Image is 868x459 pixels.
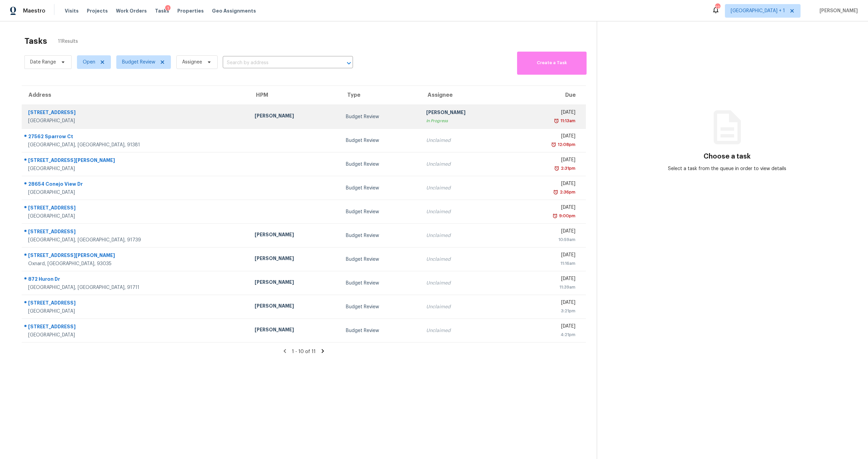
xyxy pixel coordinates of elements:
th: Assignee [421,86,512,105]
span: Properties [177,7,204,14]
div: [STREET_ADDRESS] [28,204,244,213]
h2: Tasks [24,38,47,44]
img: Overdue Alarm Icon [554,165,559,172]
div: [DATE] [518,157,575,165]
div: Budget Review [346,137,415,144]
img: Overdue Alarm Icon [553,189,558,196]
div: [GEOGRAPHIC_DATA], [GEOGRAPHIC_DATA], 91381 [28,142,244,148]
div: 872 Huron Dr [28,276,244,284]
div: [STREET_ADDRESS][PERSON_NAME] [28,252,244,260]
span: Visits [65,7,79,14]
div: Unclaimed [426,280,507,287]
div: 10:59am [518,236,575,243]
span: [PERSON_NAME] [817,7,858,14]
div: [STREET_ADDRESS] [28,299,244,308]
th: HPM [249,86,341,105]
div: [GEOGRAPHIC_DATA] [28,117,244,124]
span: Geo Assignments [212,7,256,14]
span: Work Orders [116,7,147,14]
div: [STREET_ADDRESS] [28,228,244,237]
div: 28654 Conejo View Dr [28,181,244,189]
div: [STREET_ADDRESS][PERSON_NAME] [28,157,244,165]
div: [STREET_ADDRESS] [28,109,244,117]
div: In Progress [426,117,507,124]
div: 2:31pm [559,165,575,172]
div: [GEOGRAPHIC_DATA] [28,213,244,220]
div: Unclaimed [426,304,507,310]
div: [GEOGRAPHIC_DATA] [28,308,244,315]
div: [DATE] [518,109,575,117]
div: [DATE] [518,275,575,284]
div: Budget Review [346,185,415,191]
div: [DATE] [518,204,575,213]
div: Unclaimed [426,256,507,263]
span: Date Range [30,59,56,66]
div: [GEOGRAPHIC_DATA], [GEOGRAPHIC_DATA], 91739 [28,237,244,243]
div: 27562 Sparrow Ct [28,133,244,142]
div: [DATE] [518,228,575,236]
div: Budget Review [346,280,415,287]
div: Unclaimed [426,161,507,168]
th: Type [340,86,421,105]
div: [PERSON_NAME] [255,302,335,311]
button: Create a Task [517,52,587,75]
div: [PERSON_NAME] [255,112,335,121]
div: [PERSON_NAME] [426,109,507,117]
div: [PERSON_NAME] [255,279,335,287]
span: Assignee [182,59,202,66]
div: [GEOGRAPHIC_DATA] [28,165,244,172]
div: [DATE] [518,323,575,331]
div: Budget Review [346,208,415,215]
div: [PERSON_NAME] [255,231,335,240]
div: Budget Review [346,161,415,168]
div: 2:36pm [558,189,575,196]
div: Budget Review [346,232,415,239]
div: 11:16am [518,260,575,267]
div: Oxnard, [GEOGRAPHIC_DATA], 93035 [28,260,244,267]
div: 22 [715,4,720,11]
div: 3:21pm [518,308,575,314]
div: [GEOGRAPHIC_DATA] [28,189,244,196]
button: Open [344,58,354,68]
div: Unclaimed [426,208,507,215]
div: [PERSON_NAME] [255,326,335,335]
span: Create a Task [520,59,583,67]
span: 11 Results [58,38,78,45]
span: 1 - 10 of 11 [292,349,316,354]
span: Maestro [23,7,45,14]
span: [GEOGRAPHIC_DATA] + 1 [731,7,785,14]
span: Open [83,59,95,66]
div: 1 [165,5,171,12]
div: Unclaimed [426,232,507,239]
div: Select a task from the queue in order to view details [662,165,792,172]
div: [STREET_ADDRESS] [28,323,244,332]
h3: Choose a task [704,153,751,160]
div: 12:08pm [556,141,575,148]
img: Overdue Alarm Icon [551,141,556,148]
div: Budget Review [346,113,415,120]
div: 4:21pm [518,331,575,338]
span: Projects [87,7,108,14]
div: Unclaimed [426,137,507,144]
div: Unclaimed [426,327,507,334]
th: Due [512,86,586,105]
div: [PERSON_NAME] [255,255,335,263]
div: [DATE] [518,180,575,189]
div: Budget Review [346,327,415,334]
div: 11:39am [518,284,575,291]
input: Search by address [223,58,334,68]
th: Address [22,86,249,105]
img: Overdue Alarm Icon [554,117,559,124]
span: Budget Review [122,59,155,66]
div: [GEOGRAPHIC_DATA] [28,332,244,338]
div: Budget Review [346,304,415,310]
div: [DATE] [518,133,575,141]
div: [DATE] [518,252,575,260]
div: Unclaimed [426,185,507,191]
div: [GEOGRAPHIC_DATA], [GEOGRAPHIC_DATA], 91711 [28,284,244,291]
img: Overdue Alarm Icon [552,213,558,219]
span: Tasks [155,8,169,13]
div: 9:00pm [558,213,575,219]
div: 11:13am [559,117,575,124]
div: Budget Review [346,256,415,263]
